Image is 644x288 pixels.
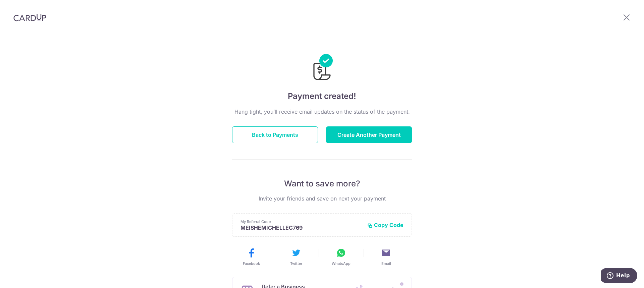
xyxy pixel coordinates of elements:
p: Hang tight, you’ll receive email updates on the status of the payment. [232,108,412,116]
p: Want to save more? [232,178,412,189]
button: Back to Payments [232,126,318,143]
h4: Payment created! [232,90,412,102]
p: Invite your friends and save on next your payment [232,194,412,203]
span: WhatsApp [332,261,351,266]
button: Facebook [231,247,271,266]
p: MEISHEMICHELLEC769 [240,224,362,231]
button: WhatsApp [321,247,361,266]
img: CardUp [13,13,46,21]
button: Twitter [276,247,316,266]
span: Email [381,261,391,266]
button: Create Another Payment [326,126,412,143]
iframe: Opens a widget where you can find more information [601,268,637,285]
span: Facebook [243,261,260,266]
button: Copy Code [367,222,404,228]
button: Email [366,247,406,266]
img: Payments [311,54,333,82]
p: My Referral Code [240,219,362,224]
span: Twitter [290,261,302,266]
